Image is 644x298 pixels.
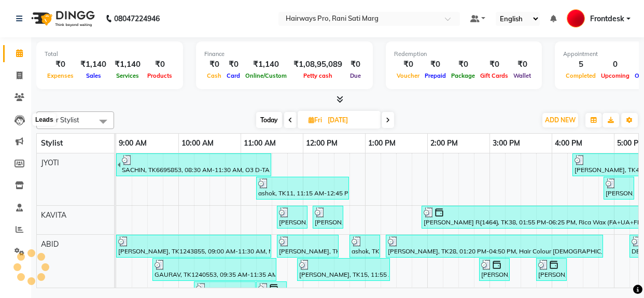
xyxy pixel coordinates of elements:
div: [PERSON_NAME], TK24, 03:45 PM-04:15 PM, MEN HAIR - HAIR CUT WITH SENIOR STYLIST (₹300) [537,260,566,279]
span: Online/Custom [243,72,289,79]
div: ₹0 [394,59,422,70]
div: ₹0 [145,59,175,70]
span: Upcoming [598,72,632,79]
span: Services [114,72,142,79]
div: 0 [598,59,632,70]
div: ₹0 [204,59,224,70]
div: Leads [33,113,56,126]
span: Package [449,72,478,79]
div: ₹0 [45,59,76,70]
div: 5 [563,59,598,70]
a: 9:00 AM [116,136,149,151]
div: [PERSON_NAME], TK18, 02:50 PM-03:20 PM, MEN HAIR - REGULAR SHAVE/TRIM (₹150) [480,260,509,279]
div: Redemption [394,50,534,59]
span: Voucher [394,72,422,79]
a: 12:00 PM [303,136,340,151]
div: ₹1,140 [76,59,110,70]
span: ABID [41,239,59,249]
div: [PERSON_NAME], TK28, 04:50 PM-05:20 PM, Hair wash with Conditioner - HAIR WASH {BELOW SHOULDER} (... [605,178,633,198]
button: ADD NEW [542,113,578,127]
span: Due [347,72,363,79]
span: Sales [83,72,104,79]
span: Gift Cards [478,72,511,79]
span: KAVITA [41,210,66,220]
a: 2:00 PM [428,136,460,151]
span: Stylist [41,138,63,148]
span: Cash [204,72,224,79]
div: [PERSON_NAME], TK5249827, 11:35 AM-12:05 PM, Threading - EYEBROW (₹60) [278,207,306,227]
div: ₹0 [511,59,534,70]
span: Prepaid [422,72,449,79]
span: Filter Stylist [43,116,79,124]
div: [PERSON_NAME], TK28, 01:20 PM-04:50 PM, Hair Colour [DEMOGRAPHIC_DATA] - GLOBAL COLOUR(INΟΑ) (₹13... [387,236,602,256]
input: 2025-08-29 [325,112,376,128]
div: [PERSON_NAME], TK1243855, 09:00 AM-11:30 AM, MEN HAIR - HAIR CUT WITH SENIOR STYLIST (₹300),MEN H... [117,236,270,256]
img: Frontdesk [567,9,585,27]
div: ₹0 [224,59,243,70]
div: ₹0 [449,59,478,70]
div: ashok, TK11, 11:15 AM-12:45 PM, Basic Facial - HYDRA VITALS (₹1200) [257,178,348,198]
a: 1:00 PM [366,136,398,151]
span: Frontdesk [590,13,624,24]
span: Today [256,112,282,128]
a: 11:00 AM [241,136,278,151]
span: Petty cash [301,72,335,79]
div: ₹1,140 [243,59,289,70]
span: Fri [306,116,325,124]
div: GAURAV, TK1240553, 09:35 AM-11:35 AM, Hair Colour [DEMOGRAPHIC_DATA] - GLOBAL COLOUR(INΟΑ) (₹1300... [153,260,275,279]
div: [PERSON_NAME], TK15, 11:55 AM-01:25 PM, MEN HAIR - HAIR CUT WITH SENIOR STYLIST (₹300),MEN HAIR -... [298,260,389,279]
div: ₹1,08,95,089 [289,59,346,70]
span: Wallet [511,72,534,79]
span: Card [224,72,243,79]
div: ₹0 [478,59,511,70]
div: Total [45,50,175,59]
div: ₹0 [346,59,365,70]
div: ₹0 [422,59,449,70]
b: 08047224946 [114,4,160,33]
div: Finance [204,50,365,59]
span: Completed [563,72,598,79]
span: Expenses [45,72,76,79]
a: 3:00 PM [490,136,523,151]
span: JYOTI [41,158,59,167]
img: logo [26,4,97,33]
div: ashok, TK11, 12:45 PM-01:15 PM, MEN HAIR - HAIR CUT WITH SENIOR STYLIST (₹300) [351,236,379,256]
a: 10:00 AM [179,136,216,151]
span: ADD NEW [545,116,576,124]
div: SACHIN, TK6695853, 08:30 AM-11:30 AM, O3 D-TAN - FACE (₹800),Advance Facial - 4 LAYER WHITENING (... [121,155,270,175]
span: Products [145,72,175,79]
a: 4:00 PM [552,136,585,151]
div: ₹1,140 [110,59,145,70]
div: [PERSON_NAME], TK09, 11:35 AM-12:35 PM, MEN HAIR - HAIR CUT WITH SENIOR STYLIST (₹300),MEN HAIR -... [278,236,338,256]
div: [PERSON_NAME], TK10, 12:10 PM-12:40 PM, MEN HAIR - HAIR CUT WITH MASTER STYLIST (₹350) [314,207,342,227]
